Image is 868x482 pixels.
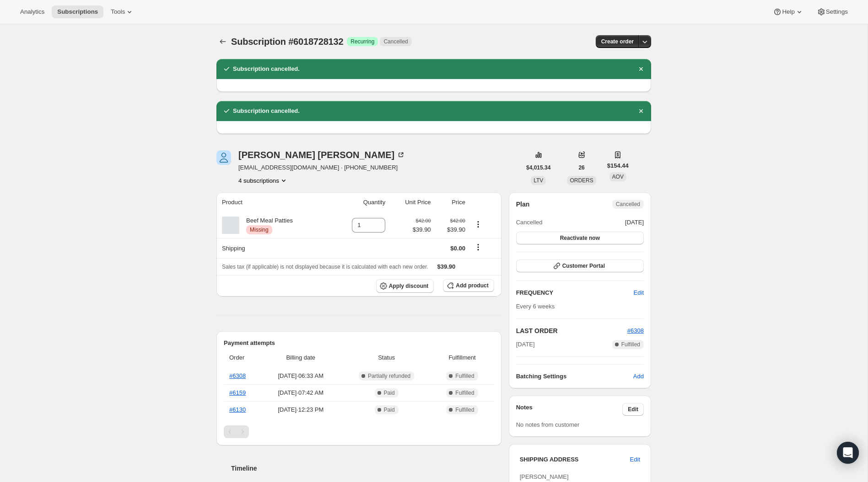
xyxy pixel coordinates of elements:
button: Product actions [238,176,288,185]
th: Shipping [216,238,332,258]
span: Fulfilled [455,372,474,380]
span: Edit [628,406,638,413]
th: Price [434,192,468,212]
span: Customer Portal [562,262,605,270]
span: Cancelled [516,218,543,227]
a: #6308 [229,372,246,379]
button: Subscriptions [216,35,229,48]
span: Reactivate now [560,234,600,242]
span: Fulfilled [455,389,474,397]
a: #6159 [229,389,246,396]
span: Subscription #6018728132 [231,37,343,47]
span: ORDERS [570,177,593,184]
button: Reactivate now [516,232,644,244]
h2: FREQUENCY [516,288,634,297]
span: Help [782,8,794,16]
h3: SHIPPING ADDRESS [520,455,630,464]
button: #6308 [627,326,644,335]
button: Analytics [15,5,50,18]
h2: LAST ORDER [516,326,627,335]
th: Order [224,348,262,368]
h3: Notes [516,403,623,416]
h2: Plan [516,200,530,209]
span: Add [633,372,644,381]
div: Beef Meal Patties [239,216,293,234]
span: Cancelled [616,201,640,208]
h2: Subscription cancelled. [233,106,300,116]
span: Recurring [350,38,374,45]
span: Edit [634,288,644,297]
button: Subscriptions [52,5,103,18]
button: Help [767,5,809,18]
span: Add product [456,282,488,289]
button: Edit [622,403,644,416]
span: Cancelled [383,38,408,45]
span: Status [343,353,431,362]
button: Customer Portal [516,260,644,272]
button: Create order [596,35,639,48]
small: $42.00 [450,218,465,223]
span: [DATE] [516,340,535,349]
th: Product [216,192,332,212]
span: Every 6 weeks [516,303,555,310]
span: $0.00 [450,245,465,252]
button: Edit [628,286,649,300]
button: 26 [573,161,590,174]
small: $42.00 [415,218,431,223]
button: Tools [105,5,140,18]
span: Tools [111,8,125,16]
button: $4,015.34 [521,161,556,174]
button: Settings [811,5,853,18]
span: [DATE] · 12:23 PM [264,405,337,414]
h2: Payment attempts [224,339,494,348]
span: Fulfilled [455,406,474,413]
div: [PERSON_NAME] [PERSON_NAME] [238,150,405,159]
span: Missing [250,226,269,233]
span: Partially refunded [368,372,410,380]
span: Billing date [264,353,337,362]
h2: Subscription cancelled. [233,64,300,74]
a: #6130 [229,406,246,413]
span: Paid [384,389,395,397]
span: AOV [612,174,624,180]
span: [EMAIL_ADDRESS][DOMAIN_NAME] · [PHONE_NUMBER] [238,163,405,172]
button: Dismiss notification [635,105,647,117]
button: Apply discount [376,279,434,293]
span: Sales tax (if applicable) is not displayed because it is calculated with each new order. [222,264,428,270]
button: Product actions [471,219,485,229]
span: $39.90 [437,263,456,270]
span: Fulfillment [436,353,488,362]
span: Analytics [20,8,44,16]
span: $4,015.34 [526,164,550,171]
span: [DATE] [625,218,644,227]
span: [DATE] · 07:42 AM [264,388,337,397]
span: No notes from customer [516,421,580,428]
button: Shipping actions [471,242,485,252]
button: Add product [443,279,494,292]
span: 26 [578,164,584,171]
button: Dismiss notification [635,63,647,75]
span: Create order [601,38,634,45]
h2: Timeline [231,464,501,473]
nav: Pagination [224,425,494,438]
th: Quantity [332,192,388,212]
span: Apply discount [389,282,429,290]
span: LTV [534,177,543,184]
span: Paid [384,406,395,413]
button: Add [628,369,649,384]
a: #6308 [627,327,644,334]
span: Fulfilled [621,341,640,348]
span: $39.90 [437,225,465,234]
span: Shirley Mcglennon [216,150,231,165]
span: $154.44 [607,161,629,170]
div: Open Intercom Messenger [837,442,859,464]
span: Edit [630,455,640,464]
span: $39.90 [413,225,431,234]
span: Settings [826,8,848,16]
button: Edit [625,452,646,467]
span: [DATE] · 06:33 AM [264,371,337,381]
th: Unit Price [388,192,433,212]
h6: Batching Settings [516,372,633,381]
span: Subscriptions [57,8,98,16]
